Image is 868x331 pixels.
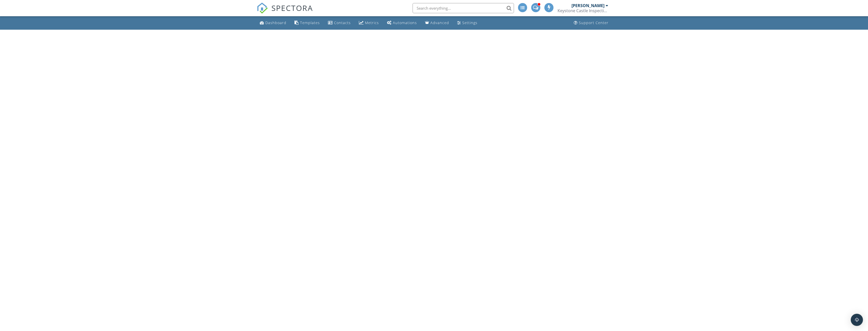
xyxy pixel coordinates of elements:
[851,314,863,326] div: Open Intercom Messenger
[258,18,288,28] a: Dashboard
[579,20,608,25] div: Support Center
[257,3,268,14] img: The Best Home Inspection Software - Spectora
[385,18,419,28] a: Automations (Advanced)
[572,18,611,28] a: Support Center
[334,20,351,25] div: Contacts
[365,20,379,25] div: Metrics
[430,20,449,25] div: Advanced
[257,7,313,18] a: SPECTORA
[292,18,322,28] a: Templates
[558,8,608,13] div: Keystone Castle Inspections LLC
[462,20,477,25] div: Settings
[357,18,381,28] a: Metrics
[271,3,313,13] span: SPECTORA
[300,20,320,25] div: Templates
[413,3,514,13] input: Search everything...
[326,18,353,28] a: Contacts
[265,20,286,25] div: Dashboard
[393,20,417,25] div: Automations
[455,18,479,28] a: Settings
[571,3,604,8] div: [PERSON_NAME]
[423,18,451,28] a: Advanced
